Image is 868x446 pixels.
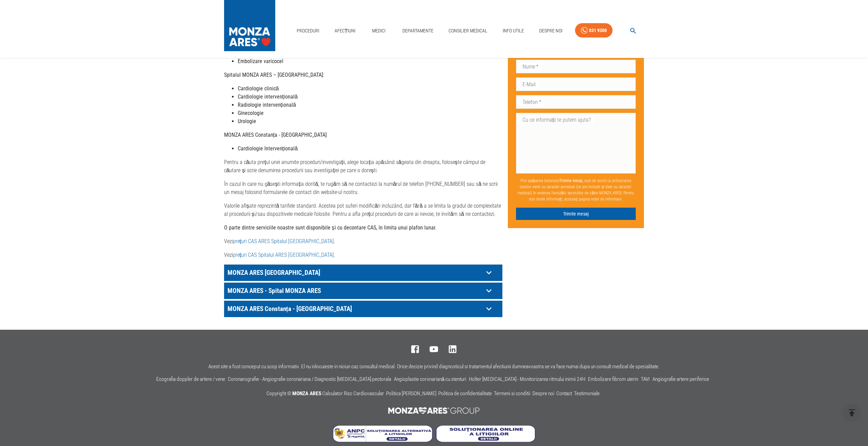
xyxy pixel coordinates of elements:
[532,390,554,397] a: Despre noi
[294,24,322,38] a: Proceduri
[224,158,502,175] p: Pentru a căuta prețul unei anumite proceduri/investigații, alege locația apăsând săgeata din drea...
[574,390,600,397] a: Testimoniale
[494,390,530,397] a: Termeni si conditii
[536,24,565,38] a: Despre Noi
[238,93,298,100] strong: Cardiologie intervențională
[238,58,283,64] strong: Embolizare varicocel
[333,437,436,444] a: Soluționarea Alternativă a Litigiilor
[446,24,490,38] a: Consilier Medical
[368,24,390,38] a: Medici
[516,207,636,220] button: Trimite mesaj
[224,251,502,259] p: Vezi .
[226,267,484,278] p: MONZA ARES [GEOGRAPHIC_DATA]
[560,178,583,183] b: Trimite mesaj
[652,376,709,382] a: Angiografie artere periferice
[589,26,607,35] div: 031 9300
[556,390,572,397] a: Contact
[436,425,535,442] img: Soluționarea online a litigiilor
[224,72,324,78] strong: Spitalul MONZA ARES – [GEOGRAPHIC_DATA]:
[224,180,502,196] p: În cazul în care nu găsești informația dorită, te rugăm să ne contactezi la numărul de telefon [P...
[333,425,432,442] img: Soluționarea Alternativă a Litigiilor
[238,118,256,124] strong: Urologie
[224,283,502,299] div: MONZA ARES - Spital MONZA ARES
[224,132,327,138] strong: MONZA ARES Constanța - [GEOGRAPHIC_DATA]
[500,24,527,38] a: Info Utile
[641,376,650,382] a: TAVI
[238,85,279,92] strong: Cardiologie clinică
[266,389,602,398] p: Copyright ©
[233,252,334,258] a: prețuri CAS Spitalul ARES [GEOGRAPHIC_DATA]
[224,301,502,317] div: MONZA ARES Constanța - [GEOGRAPHIC_DATA]
[224,224,437,231] strong: O parte dintre serviciile noastre sunt disponibile și cu decontare CAS, în limita unui plafon lunar.
[208,364,660,370] p: Acest site a fost conceput cu scop informativ. El nu inlocuieste in niciun caz consultul medical....
[228,376,391,382] a: Coronarografie - Angiografie coronariana / Diagnostic [MEDICAL_DATA] pectorala
[436,437,535,444] a: Soluționarea online a litigiilor
[224,265,502,281] div: MONZA ARES [GEOGRAPHIC_DATA]
[394,376,467,382] a: Angioplastie coronariană cu stenturi
[224,237,502,246] p: Vezi .
[438,390,492,397] a: Politica de confidentialitate
[516,175,636,205] p: Prin apăsarea butonului , sunt de acord cu prelucrarea datelor mele cu caracter personal (ce pot ...
[238,145,298,152] strong: Cardiologie Intervențională
[842,403,861,422] button: delete
[588,376,638,382] a: Embolizare fibrom uterin
[469,376,585,382] a: Holter [MEDICAL_DATA] - Monitorizarea ritmului inimii 24H
[292,390,321,397] span: MONZA ARES
[224,202,502,218] p: Valorile afișate reprezintă tarifele standard. Acestea pot suferi modificări incluzând, dar fără ...
[238,102,296,108] strong: Radiologie intervențională
[332,24,358,38] a: Afecțiuni
[238,110,264,116] strong: Ginecologie
[156,376,225,382] a: Ecografia doppler de artere / vene
[400,24,436,38] a: Departamente
[322,390,384,397] a: Calculator Risc Cardiovascular
[226,303,484,314] p: MONZA ARES Constanța - [GEOGRAPHIC_DATA]
[384,404,484,417] img: MONZA ARES Group
[226,285,484,296] p: MONZA ARES - Spital MONZA ARES
[233,238,334,244] a: prețuri CAS ARES Spitalul [GEOGRAPHIC_DATA]
[386,390,436,397] a: Politica [PERSON_NAME]
[575,23,613,38] a: 031 9300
